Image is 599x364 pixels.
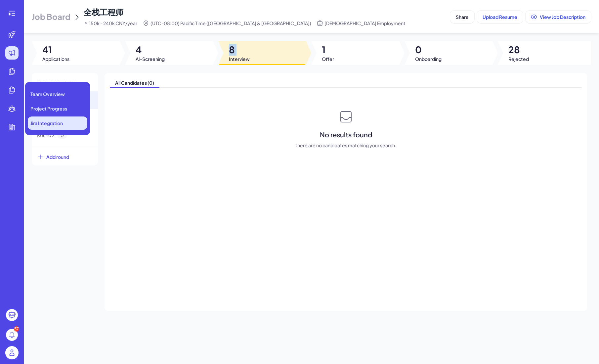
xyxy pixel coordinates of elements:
button: Share [450,11,474,23]
span: [DEMOGRAPHIC_DATA] Employment [324,20,406,26]
div: 57 [14,326,19,332]
span: 全栈工程师 [84,7,123,17]
div: INTERVIEW ROUNDS [32,75,98,91]
span: ￥ 150k - 240k CNY/year [84,20,137,26]
span: (UTC-08:00) Pacific Time ([GEOGRAPHIC_DATA] & [GEOGRAPHIC_DATA]) [150,20,311,26]
span: Onboarding [415,56,442,62]
span: 0 [57,132,67,139]
span: 8 [229,44,250,56]
span: Jira Integration [30,120,63,126]
span: Project Progress [30,105,67,112]
img: user_logo.png [5,346,19,359]
span: No results found [320,130,372,139]
span: 28 [508,44,529,56]
span: Job Board [32,11,70,22]
span: All Candidates (0) [110,78,159,87]
span: Rejected [508,56,529,62]
span: AI-Screening [136,56,165,62]
span: Applications [42,56,69,62]
span: Add round [46,154,69,160]
span: 4 [136,44,165,56]
span: Offer [322,56,334,62]
span: Upload Resume [483,14,517,20]
span: 41 [42,44,69,56]
span: 1 [322,44,334,56]
span: there are no candidates matching your search. [295,142,396,149]
button: Add round [32,148,98,165]
span: Round 2 [37,132,55,139]
span: Share [456,14,469,20]
button: View Job Description [526,11,591,23]
span: View Job Description [540,14,585,20]
span: Team Overview [30,91,65,97]
button: Upload Resume [477,11,523,23]
span: Interview [229,56,250,62]
span: 0 [415,44,442,56]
